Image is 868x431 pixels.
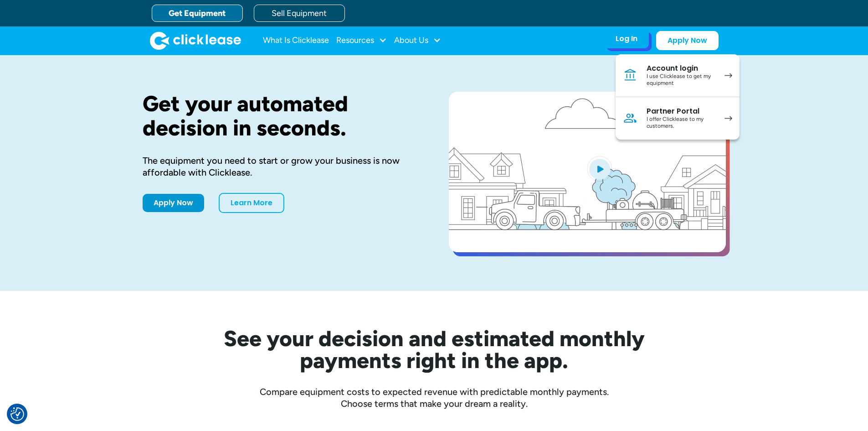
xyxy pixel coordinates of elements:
[152,5,243,22] a: Get Equipment
[647,107,715,116] div: Partner Portal
[150,31,241,50] img: Clicklease logo
[143,386,726,410] div: Compare equipment costs to expected revenue with predictable monthly payments. Choose terms that ...
[724,73,732,78] img: arrow
[143,194,204,212] a: Apply Now
[616,97,740,140] a: Partner PortalI offer Clicklease to my customers.
[10,407,24,421] button: Consent Preferences
[143,92,420,140] h1: Get your automated decision in seconds.
[623,68,637,83] img: Bank icon
[616,54,740,97] a: Account loginI use Clicklease to get my equipment
[449,92,726,252] a: open lightbox
[179,327,689,371] h2: See your decision and estimated monthly payments right in the app.
[647,116,715,130] div: I offer Clicklease to my customers.
[616,34,637,43] div: Log In
[656,31,719,50] a: Apply Now
[143,155,420,178] div: The equipment you need to start or grow your business is now affordable with Clicklease.
[647,73,715,87] div: I use Clicklease to get my equipment
[219,193,284,213] a: Learn More
[616,54,740,140] nav: Log In
[724,116,732,121] img: arrow
[263,31,329,50] a: What Is Clicklease
[394,31,441,50] div: About Us
[647,64,715,73] div: Account login
[10,407,24,421] img: Revisit consent button
[254,5,345,22] a: Sell Equipment
[336,31,387,50] div: Resources
[150,31,241,50] a: home
[623,111,637,125] img: Person icon
[587,156,612,182] img: Blue play button logo on a light blue circular background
